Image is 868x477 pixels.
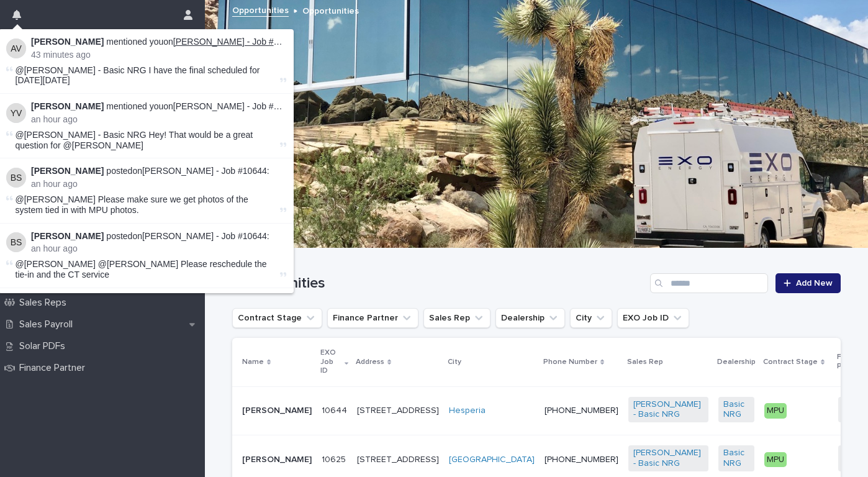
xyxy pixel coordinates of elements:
[31,231,286,242] p: posted on :
[232,308,322,328] button: Contract Stage
[6,103,26,123] img: Yaita Valdez
[31,101,286,112] p: mentioned you on :
[320,346,341,378] p: EXO Job ID
[357,455,439,465] p: [STREET_ADDRESS]
[142,166,267,176] a: [PERSON_NAME] - Job #10644
[31,243,286,254] p: an hour ago
[31,166,104,176] strong: [PERSON_NAME]
[495,308,565,328] button: Dealership
[775,273,841,293] a: Add New
[763,355,818,369] p: Contract Stage
[31,231,104,241] strong: [PERSON_NAME]
[31,37,286,47] p: mentioned you on :
[723,399,749,420] a: Basic NRG
[543,355,597,369] p: Phone Number
[14,340,75,352] p: Solar PDFs
[650,273,768,293] input: Search
[31,114,286,125] p: an hour ago
[633,448,703,469] a: [PERSON_NAME] - Basic NRG
[31,166,286,176] p: posted on :
[633,399,703,420] a: [PERSON_NAME] - Basic NRG
[717,355,756,369] p: Dealership
[356,355,384,369] p: Address
[327,308,418,328] button: Finance Partner
[764,403,787,419] div: MPU
[423,308,491,328] button: Sales Rep
[723,448,749,469] a: Basic NRG
[448,355,461,369] p: City
[545,455,618,464] a: [PHONE_NUMBER]
[142,231,267,241] a: [PERSON_NAME] - Job #10644
[31,37,104,47] strong: [PERSON_NAME]
[16,259,267,279] span: @[PERSON_NAME] @[PERSON_NAME] Please reschedule the tie-in and the CT service
[232,2,289,17] a: Opportunities
[31,101,104,111] strong: [PERSON_NAME]
[242,455,312,465] p: [PERSON_NAME]
[322,403,350,416] p: 10644
[173,101,298,111] a: [PERSON_NAME] - Job #10550
[449,455,535,465] a: [GEOGRAPHIC_DATA]
[357,406,439,416] p: [STREET_ADDRESS]
[14,297,76,309] p: Sales Reps
[449,406,486,416] a: Hesperia
[322,452,348,465] p: 10625
[545,406,618,415] a: [PHONE_NUMBER]
[31,50,286,60] p: 43 minutes ago
[16,194,248,215] span: @[PERSON_NAME] Please make sure we get photos of the system tied in with MPU photos.
[242,355,264,369] p: Name
[232,275,645,293] h1: Opportunities
[764,452,787,468] div: MPU
[14,319,83,330] p: Sales Payroll
[16,65,260,86] span: @[PERSON_NAME] - Basic NRG I have the final scheduled for [DATE][DATE]
[242,406,312,416] p: [PERSON_NAME]
[16,130,253,150] span: @[PERSON_NAME] - Basic NRG Hey! That would be a great question for @[PERSON_NAME]
[627,355,663,369] p: Sales Rep
[173,37,298,47] a: [PERSON_NAME] - Job #10550
[570,308,612,328] button: City
[6,168,26,188] img: Brandy Santos
[6,232,26,252] img: Brandy Santos
[617,308,689,328] button: EXO Job ID
[6,39,26,58] img: Andres Valencia
[302,3,359,17] p: Opportunities
[31,179,286,189] p: an hour ago
[796,279,833,288] span: Add New
[14,362,95,374] p: Finance Partner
